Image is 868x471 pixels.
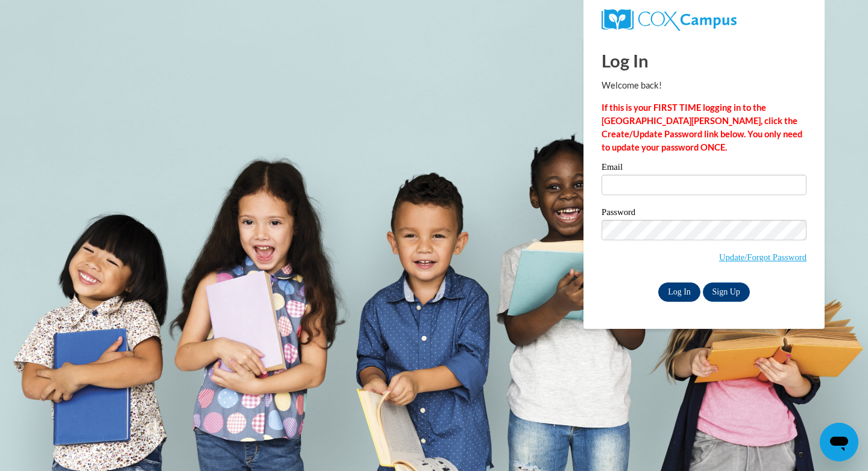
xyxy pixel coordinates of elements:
[719,252,807,262] a: Update/Forgot Password
[820,423,858,461] iframe: Button to launch messaging window
[602,163,807,175] label: Email
[602,9,807,31] a: COX Campus
[703,282,750,302] a: Sign Up
[602,208,807,220] label: Password
[602,48,807,73] h1: Log In
[602,102,802,152] strong: If this is your FIRST TIME logging in to the [GEOGRAPHIC_DATA][PERSON_NAME], click the Create/Upd...
[602,9,737,31] img: COX Campus
[658,282,700,302] input: Log In
[602,79,807,92] p: Welcome back!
